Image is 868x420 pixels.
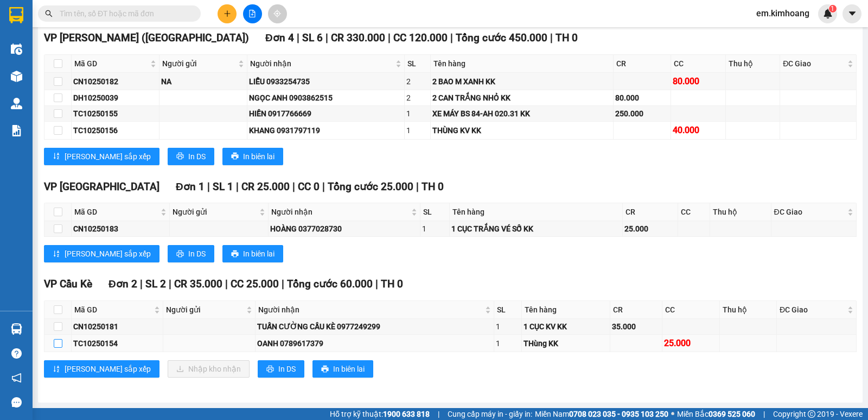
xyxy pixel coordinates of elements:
span: | [169,278,171,290]
div: THùng KK [524,337,609,349]
span: SL 2 [145,278,166,290]
span: Miền Bắc [677,408,755,420]
span: Người gửi [173,206,257,218]
button: printerIn biên lai [222,148,283,165]
button: sort-ascending[PERSON_NAME] sắp xếp [44,148,159,165]
span: | [388,32,391,44]
div: XE MÁY BS 84-AH 020.31 KK [432,108,611,120]
span: Người nhận [250,58,393,70]
span: TH 0 [381,278,403,290]
span: In biên lai [333,363,365,375]
span: Người nhận [271,206,409,218]
th: SL [494,301,522,319]
span: VP Cầu Kè [44,278,92,290]
span: | [207,180,210,193]
span: message [11,397,22,408]
div: 2 CAN TRẮNG NHỎ KK [432,92,611,104]
td: DH10250039 [72,90,159,106]
span: Hỗ trợ kỹ thuật: [330,408,430,420]
span: em.kimhoang [748,7,818,20]
div: LIỄU 0933254735 [249,76,403,87]
span: [PERSON_NAME] sắp xếp [65,248,151,260]
span: CC 0 [298,180,320,193]
div: CN10250182 [73,76,157,87]
span: ĐC Giao [780,304,845,316]
div: 1 CỤC TRẮNG VÉ SỐ KK [451,223,620,235]
div: TC10250156 [73,124,157,136]
span: 1 [831,5,834,12]
th: SL [420,203,450,221]
span: | [416,180,419,193]
div: 250.000 [615,108,669,120]
button: printerIn DS [258,360,304,378]
span: | [282,278,284,290]
div: TUẤN CƯỜNG CẦU KÈ 0977249299 [257,321,492,333]
span: Người gửi [166,304,244,316]
button: aim [268,4,287,23]
div: THÙNG KV KK [432,124,611,136]
img: solution-icon [11,125,22,136]
span: CR 330.000 [331,32,385,44]
span: | [292,180,295,193]
th: CC [678,203,710,221]
div: 25.000 [664,336,717,350]
div: NA [161,76,245,87]
span: VP [PERSON_NAME] ([GEOGRAPHIC_DATA]) [44,32,249,44]
img: icon-new-feature [823,9,833,18]
button: sort-ascending[PERSON_NAME] sắp xếp [44,360,159,378]
button: printerIn biên lai [222,245,283,262]
img: warehouse-icon [11,98,22,109]
span: ĐC Giao [774,206,845,218]
span: printer [231,152,239,161]
span: | [450,32,453,44]
span: Miền Nam [535,408,668,420]
button: printerIn DS [168,245,214,262]
div: HIỀN 0917766669 [249,108,403,120]
span: SL 6 [302,32,323,44]
strong: 0369 525 060 [709,410,755,418]
span: aim [273,10,281,17]
span: Đơn 2 [108,278,137,290]
strong: 0708 023 035 - 0935 103 250 [569,410,668,418]
span: question-circle [11,348,22,359]
div: 1 [406,124,429,136]
button: printerIn DS [168,148,214,165]
div: TC10250154 [73,337,161,349]
td: CN10250183 [72,221,170,237]
span: | [763,408,765,420]
span: VP [GEOGRAPHIC_DATA] [44,180,159,193]
span: Mã GD [74,58,148,70]
div: 80.000 [615,92,669,104]
span: GIAO: [4,71,26,81]
span: In biên lai [243,248,275,260]
div: DH10250039 [73,92,157,104]
span: printer [321,365,329,374]
span: CC 120.000 [393,32,448,44]
span: Người nhận [258,304,483,316]
span: ĐC Giao [783,58,845,70]
button: downloadNhập kho nhận [168,360,250,378]
img: logo-vxr [9,7,23,23]
span: [PERSON_NAME] [58,59,124,69]
span: | [225,278,228,290]
td: TC10250154 [72,335,163,352]
span: In DS [188,248,206,260]
th: Tên hàng [522,301,611,319]
th: Thu hộ [720,301,777,319]
span: | [375,278,378,290]
div: HOÀNG 0377028730 [270,223,418,235]
input: Tìm tên, số ĐT hoặc mã đơn [60,8,188,20]
span: SL 1 [213,180,233,193]
div: 80.000 [673,74,724,88]
div: 1 [422,223,448,235]
sup: 1 [829,5,837,12]
span: Cung cấp máy in - giấy in: [448,408,532,420]
span: plus [224,10,231,17]
span: CC 25.000 [231,278,279,290]
span: sort-ascending [53,365,60,374]
span: CR 25.000 [241,180,290,193]
strong: 1900 633 818 [383,410,430,418]
div: 40.000 [673,123,724,137]
span: Tổng cước 25.000 [328,180,413,193]
span: printer [231,250,239,259]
